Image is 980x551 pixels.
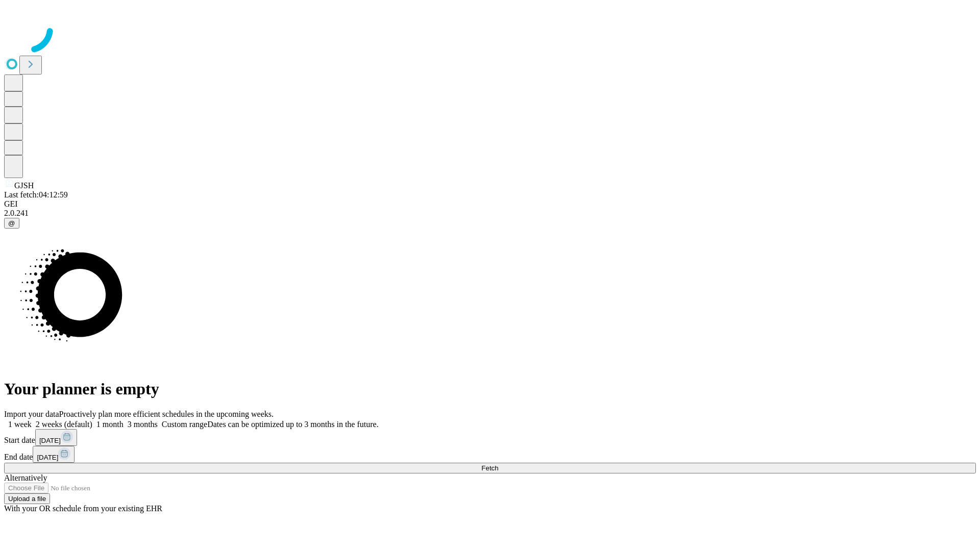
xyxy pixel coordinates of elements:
[207,420,378,429] span: Dates can be optimized up to 3 months in the future.
[4,446,976,463] div: End date
[35,429,77,446] button: [DATE]
[481,464,498,472] span: Fetch
[4,429,976,446] div: Start date
[4,410,59,418] span: Import your data
[8,219,15,227] span: @
[96,420,124,429] span: 1 month
[14,181,34,190] span: GJSH
[39,437,61,444] span: [DATE]
[59,410,274,418] span: Proactively plan more efficient schedules in the upcoming weeks.
[4,493,50,504] button: Upload a file
[4,190,68,199] span: Last fetch: 04:12:59
[4,473,47,482] span: Alternatively
[4,199,976,209] div: GEI
[8,420,32,429] span: 1 week
[33,446,75,463] button: [DATE]
[4,463,976,473] button: Fetch
[37,454,58,461] span: [DATE]
[4,380,976,398] h1: Your planner is empty
[4,218,19,229] button: @
[4,209,976,218] div: 2.0.241
[36,420,92,429] span: 2 weeks (default)
[128,420,158,429] span: 3 months
[4,504,162,513] span: With your OR schedule from your existing EHR
[162,420,207,429] span: Custom range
